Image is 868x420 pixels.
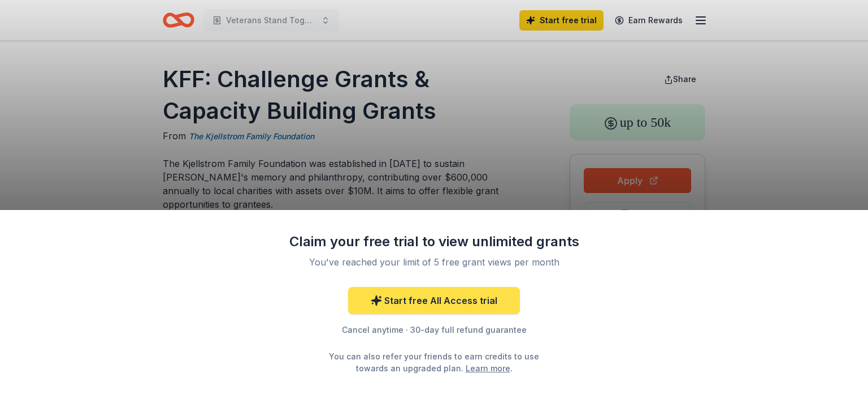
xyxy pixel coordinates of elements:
[348,287,520,314] a: Start free All Access trial
[301,255,567,269] div: You've reached your limit of 5 free grant views per month
[466,362,510,374] a: Learn more
[319,350,549,374] div: You can also refer your friends to earn credits to use towards an upgraded plan. .
[287,323,581,337] div: Cancel anytime · 30-day full refund guarantee
[287,233,581,251] div: Claim your free trial to view unlimited grants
